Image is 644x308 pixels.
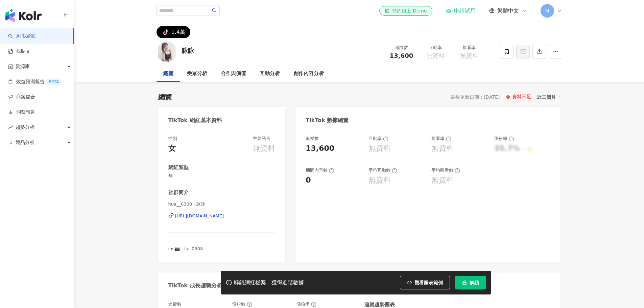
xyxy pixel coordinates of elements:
[175,213,224,219] div: [URL][DOMAIN_NAME]
[306,143,334,154] div: 13,600
[431,143,454,154] div: 無資料
[16,59,30,74] span: 資源庫
[8,94,35,100] a: 商案媒合
[431,136,451,142] div: 觀看率
[8,125,13,130] span: rise
[8,109,35,116] a: 洞察報告
[306,136,319,142] div: 追蹤數
[157,26,190,38] button: 1.4萬
[460,52,478,59] span: 無資料
[368,175,391,186] div: 無資料
[182,46,194,55] div: 詠詠
[470,280,479,285] span: 解鎖
[163,70,173,78] div: 總覽
[390,52,413,59] span: 13,600
[168,213,276,219] a: [URL][DOMAIN_NAME]
[368,136,388,142] div: 互動率
[426,52,445,59] span: 無資料
[8,33,37,40] a: searchAI 找網紅
[253,143,275,154] div: 無資料
[414,280,443,285] span: 觀看圖表範例
[168,143,176,154] div: 女
[5,9,42,22] img: logo
[497,7,519,15] span: 繁體中文
[512,94,531,100] div: 資料不足
[168,136,177,142] div: 性別
[16,120,34,135] span: 趨勢分析
[8,48,30,55] a: 找貼文
[168,301,182,307] div: 追蹤數
[451,94,500,100] div: 最後更新日期：[DATE]
[221,70,246,78] div: 合作與價值
[232,301,252,307] div: 漲粉數
[8,78,62,85] a: 效益預測報告BETA
[168,201,276,207] span: hua__0308 | 詠詠
[368,143,391,154] div: 無資料
[168,246,203,251] span: ins📷：liu_0308
[212,8,217,13] span: search
[306,117,349,124] div: TikTok 數據總覽
[171,27,185,37] div: 1.4萬
[168,189,189,196] div: 社群簡介
[293,70,324,78] div: 創作內容分析
[234,279,304,286] div: 解鎖網紅檔案，獲得進階數據
[296,301,316,307] div: 漲粉率
[187,70,207,78] div: 受眾分析
[368,167,397,173] div: 平均互動數
[446,7,476,14] a: 申請試用
[537,93,560,101] div: 近三個月
[168,117,222,124] div: TikTok 網紅基本資料
[400,276,450,289] button: 觀看圖表範例
[168,173,276,179] span: 無
[168,164,189,171] div: 網紅類型
[260,70,280,78] div: 互動分析
[456,44,482,51] div: 觀看率
[379,6,432,16] a: 預約線上 Demo
[158,92,172,102] div: 總覽
[16,135,34,150] span: 競品分析
[385,7,427,14] div: 預約線上 Demo
[423,44,448,51] div: 互動率
[431,167,460,173] div: 平均觀看數
[455,276,486,289] button: 解鎖
[494,136,514,142] div: 漲粉率
[157,42,177,62] img: KOL Avatar
[545,7,549,15] span: M
[389,44,414,51] div: 追蹤數
[253,136,270,142] div: 主要語言
[306,167,334,173] div: 期間內容數
[431,175,454,186] div: 無資料
[306,175,311,186] div: 0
